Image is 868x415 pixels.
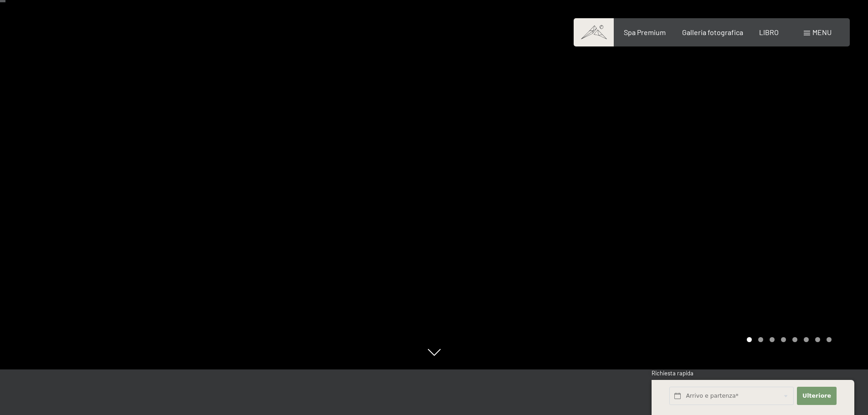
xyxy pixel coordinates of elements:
font: Ulteriore [802,392,831,399]
div: Carousel Page 6 [804,337,809,342]
font: menu [812,28,832,36]
a: LIBRO [759,28,779,36]
div: Carousel Page 5 [792,337,797,342]
font: Richiesta rapida [652,369,693,377]
a: Galleria fotografica [682,28,743,36]
div: Carousel Page 1 (Current Slide) [747,337,752,342]
button: Ulteriore [797,387,836,405]
div: Carousel Page 4 [781,337,786,342]
div: Carousel Page 3 [770,337,775,342]
div: Carousel Page 7 [815,337,820,342]
a: Spa Premium [624,28,666,36]
div: Paginazione carosello [744,337,832,342]
div: Carousel Page 2 [758,337,763,342]
div: Carousel Page 8 [827,337,832,342]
